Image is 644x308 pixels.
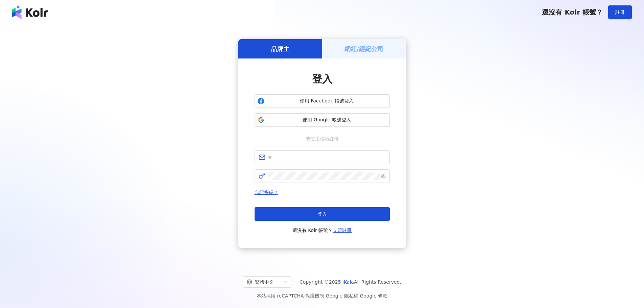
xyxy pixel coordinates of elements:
[255,190,278,195] a: 忘記密碼？
[267,117,387,123] span: 使用 Google 帳號登入
[358,293,360,299] span: |
[317,211,327,217] span: 登入
[608,5,632,19] button: 註冊
[267,98,387,104] span: 使用 Facebook 帳號登入
[255,207,390,221] button: 登入
[333,228,352,233] a: 立即註冊
[344,45,383,53] h5: 網紅/經紀公司
[247,277,281,287] div: 繁體中文
[292,226,352,234] span: 還沒有 Kolr 帳號？
[381,174,386,179] span: eye-invisible
[300,278,401,286] span: Copyright © 2025 All Rights Reserved.
[301,135,343,142] span: 或使用信箱註冊
[12,5,48,19] img: logo
[342,279,354,285] a: iKala
[324,293,326,299] span: |
[542,8,603,16] span: 還沒有 Kolr 帳號？
[271,45,289,53] h5: 品牌主
[257,292,387,300] span: 本站採用 reCAPTCHA 保護機制
[255,94,390,108] button: 使用 Facebook 帳號登入
[615,9,625,15] span: 註冊
[326,293,358,299] a: Google 隱私權
[255,113,390,127] button: 使用 Google 帳號登入
[312,73,332,85] span: 登入
[360,293,387,299] a: Google 條款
